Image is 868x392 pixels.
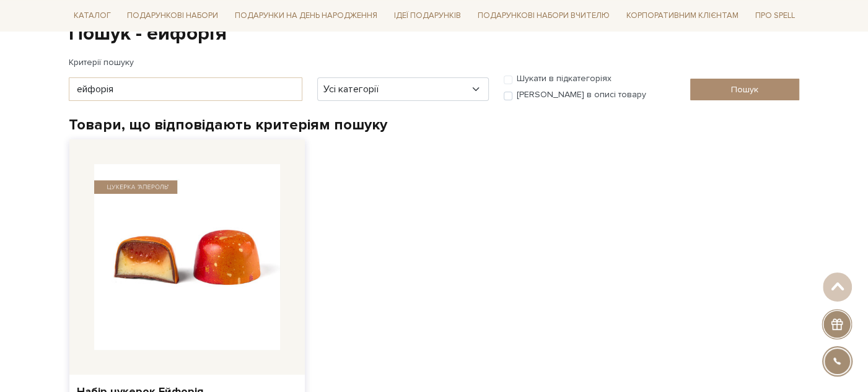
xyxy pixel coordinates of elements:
label: Критерії пошуку [69,51,134,73]
input: Пошук [690,79,800,100]
img: Набір цукерок Ейфорія [94,164,280,350]
input: Ключові слова [69,77,302,101]
a: Каталог [69,6,116,25]
input: [PERSON_NAME] в описі товару [504,92,512,100]
a: Корпоративним клієнтам [621,6,743,25]
h1: Пошук - ейфорія [69,21,800,47]
a: Подарункові набори Вчителю [473,5,615,26]
a: Подарунки на День народження [230,6,382,25]
label: [PERSON_NAME] в описі товару [517,89,646,100]
a: Про Spell [750,6,799,25]
h2: Товари, що відповідають критеріям пошуку [69,115,800,134]
a: Ідеї подарунків [389,6,466,25]
a: Подарункові набори [122,6,223,25]
label: Шукати в підкатегоріях [517,73,612,84]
